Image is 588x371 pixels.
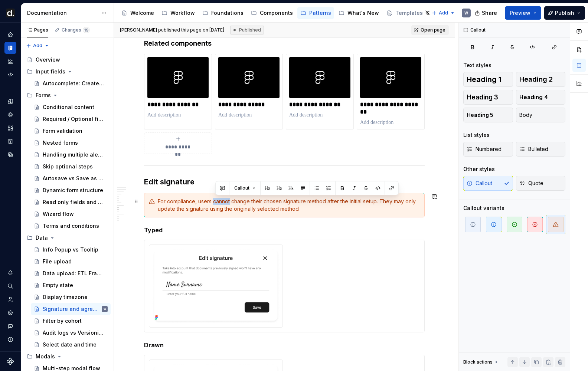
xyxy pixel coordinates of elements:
[144,341,425,349] h5: Drawn
[170,9,195,17] div: Workflow
[4,69,16,81] div: Code automation
[463,131,490,139] div: List styles
[4,42,16,54] a: Documentation
[118,6,428,20] div: Page tree
[43,151,104,158] div: Handling multiple alerts
[230,26,264,35] div: Published
[36,56,60,63] div: Overview
[158,198,420,213] div: For compliance, users cannot change their chosen signature method after the initial setup. They m...
[6,9,15,17] img: b918d911-6884-482e-9304-cbecc30deec6.png
[43,175,104,182] div: Autosave vs Save as draft
[43,293,88,301] div: Display timezone
[260,9,293,17] div: Components
[4,307,16,319] a: Settings
[463,357,499,367] div: Block actions
[83,27,90,33] span: 19
[7,358,14,365] svg: Supernova Logo
[43,305,100,313] div: Signature and agreement
[144,226,163,234] strong: Typed
[519,180,543,187] span: Quote
[4,280,16,292] button: Search ⌘K
[510,9,530,17] span: Preview
[43,222,99,230] div: Terms and conditions
[4,149,16,161] a: Data sources
[505,6,541,20] button: Preview
[36,234,48,242] div: Data
[31,196,111,208] a: Read only fields and controls
[463,142,513,157] button: Numbered
[360,57,421,98] img: 22e1e31e-45b3-47f7-9935-bd190f041e3c.png
[555,9,574,17] span: Publish
[463,90,513,105] button: Heading 3
[4,267,16,279] button: Notifications
[4,109,16,121] a: Components
[421,27,445,33] span: Open page
[36,353,55,360] div: Modals
[36,68,65,75] div: Input fields
[439,10,448,16] span: Add
[62,27,90,33] div: Changes
[43,187,103,194] div: Dynamic form structure
[147,57,209,98] img: 31cee042-0811-4f73-874d-4f1cd5c73921.png
[516,176,566,191] button: Quote
[31,327,111,339] a: Audit logs vs Versioning
[463,62,491,69] div: Text styles
[31,303,111,315] a: Signature and agreementW
[31,78,111,89] a: Autocomplete: Create new item
[43,104,94,111] div: Conditional content
[43,258,72,265] div: File upload
[4,122,16,134] a: Assets
[43,270,104,277] div: Data upload: ETL Framework
[43,139,78,147] div: Nested forms
[519,145,548,153] span: Bulleted
[336,7,382,19] a: What's New
[43,198,104,206] div: Read only fields and controls
[31,184,111,196] a: Dynamic form structure
[31,125,111,137] a: Form validation
[120,27,157,33] span: [PERSON_NAME]
[467,93,498,101] span: Heading 3
[199,7,246,19] a: Foundations
[4,135,16,147] a: Storybook stories
[159,7,198,19] a: Workflow
[429,8,457,18] button: Add
[43,210,74,218] div: Wizard flow
[4,320,16,332] button: Contact support
[463,165,495,173] div: Other styles
[231,183,259,193] button: Callout
[309,9,331,17] div: Patterns
[24,89,111,101] div: Forms
[463,204,504,212] div: Callout variants
[43,127,82,135] div: Form validation
[43,282,73,289] div: Empty state
[463,359,493,365] div: Block actions
[4,55,16,67] a: Analytics
[411,25,449,35] a: Open page
[31,267,111,279] a: Data upload: ETL Framework
[463,72,513,87] button: Heading 1
[31,220,111,232] a: Terms and conditions
[31,244,111,256] a: Info Popup vs Tooltip
[24,351,111,362] div: Modals
[4,29,16,40] a: Home
[33,43,42,49] span: Add
[43,341,97,348] div: Select date and time
[31,173,111,184] a: Autosave vs Save as draft
[234,185,249,191] span: Callout
[24,54,111,66] a: Overview
[516,90,566,105] button: Heading 4
[4,293,16,305] a: Invite team
[24,40,52,51] button: Add
[463,108,513,122] button: Heading 5
[519,93,548,101] span: Heading 4
[120,27,224,33] span: published this page on [DATE]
